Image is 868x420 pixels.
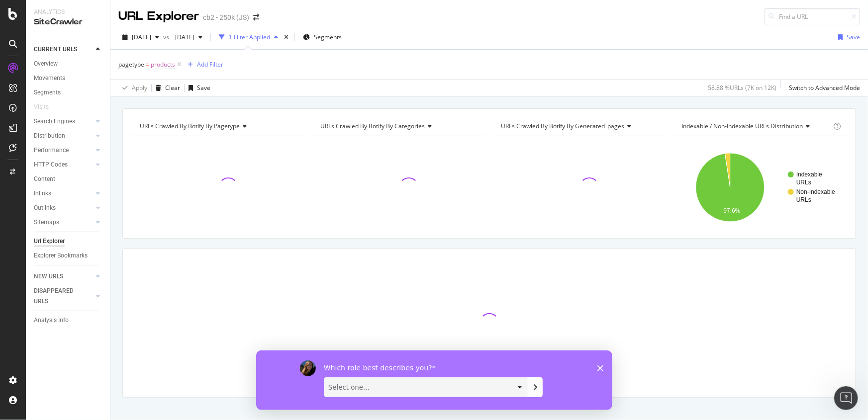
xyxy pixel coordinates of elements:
[34,59,103,69] a: Overview
[34,174,103,184] a: Content
[680,118,831,134] h4: Indexable / Non-Indexable URLs Distribution
[34,160,93,170] a: HTTP Codes
[151,58,175,72] span: products
[834,386,858,410] iframe: Intercom live chat
[34,87,61,98] div: Segments
[118,80,147,96] button: Apply
[34,145,69,156] div: Performance
[203,12,249,22] div: cb2 - 250k (JS)
[140,122,240,130] span: URLs Crawled By Botify By pagetype
[34,16,102,28] div: SiteCrawler
[682,122,803,130] span: Indexable / Non-Indexable URLs distribution
[673,144,847,231] svg: A chart.
[499,118,659,134] h4: URLs Crawled By Botify By generated_pages
[34,315,69,326] div: Analysis Info
[723,207,740,214] text: 97.6%
[171,29,206,45] button: [DATE]
[318,118,478,134] h4: URLs Crawled By Botify By categories
[118,29,163,45] button: [DATE]
[34,315,103,326] a: Analysis Info
[34,188,93,199] a: Inlinks
[834,29,860,45] button: Save
[34,116,93,127] a: Search Engines
[34,102,49,112] div: Visits
[118,8,199,25] div: URL Explorer
[34,286,84,307] div: DISAPPEARED URLS
[152,80,180,96] button: Clear
[185,80,210,96] button: Save
[282,32,290,42] div: times
[34,286,93,307] a: DISAPPEARED URLS
[253,14,259,21] div: arrow-right-arrow-left
[796,188,835,195] text: Non-Indexable
[847,33,860,41] div: Save
[320,122,425,130] span: URLs Crawled By Botify By categories
[197,84,210,92] div: Save
[796,171,822,178] text: Indexable
[34,271,93,282] a: NEW URLS
[34,73,65,84] div: Movements
[34,251,88,261] div: Explorer Bookmarks
[34,145,93,156] a: Performance
[34,131,65,141] div: Distribution
[34,59,58,69] div: Overview
[229,33,270,41] div: 1 Filter Applied
[34,251,103,261] a: Explorer Bookmarks
[796,196,811,203] text: URLs
[34,102,59,112] a: Visits
[765,8,860,25] input: Find a URL
[171,33,194,41] span: 2025 Jul. 13th
[708,84,776,92] div: 58.88 % URLs ( 7K on 12K )
[34,8,102,16] div: Analytics
[34,44,93,55] a: CURRENT URLS
[501,122,625,130] span: URLs Crawled By Botify By generated_pages
[34,236,65,247] div: Url Explorer
[165,84,180,92] div: Clear
[785,80,860,96] button: Switch to Advanced Mode
[132,84,147,92] div: Apply
[34,131,93,141] a: Distribution
[34,174,55,184] div: Content
[34,271,63,282] div: NEW URLS
[314,33,342,41] span: Segments
[138,118,297,134] h4: URLs Crawled By Botify By pagetype
[34,203,93,213] a: Outlinks
[34,217,59,228] div: Sitemaps
[256,350,612,410] iframe: Survey by Laura from Botify
[34,236,103,247] a: Url Explorer
[132,33,151,41] span: 2025 Sep. 9th
[789,84,860,92] div: Switch to Advanced Mode
[215,29,282,45] button: 1 Filter Applied
[146,60,149,69] span: =
[34,44,77,55] div: CURRENT URLS
[163,33,171,41] span: vs
[34,73,103,84] a: Movements
[197,60,223,69] div: Add Filter
[34,203,56,213] div: Outlinks
[184,59,223,71] button: Add Filter
[299,29,346,45] button: Segments
[796,179,811,186] text: URLs
[34,160,68,170] div: HTTP Codes
[34,188,51,199] div: Inlinks
[118,60,144,69] span: pagetype
[34,116,75,127] div: Search Engines
[34,87,103,98] a: Segments
[34,217,93,228] a: Sitemaps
